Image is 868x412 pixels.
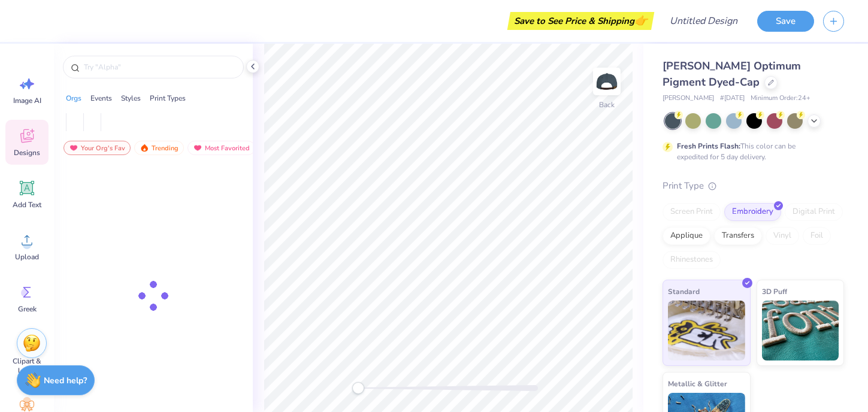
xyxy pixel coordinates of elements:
[510,12,651,30] div: Save to See Price & Shipping
[724,203,781,221] div: Embroidery
[66,93,81,104] div: Orgs
[660,9,748,33] input: Untitled Design
[663,179,844,193] div: Print Type
[634,13,648,28] span: 👉
[668,285,700,298] span: Standard
[757,11,814,32] button: Save
[150,93,186,104] div: Print Types
[7,356,47,375] span: Clipart & logos
[785,203,843,221] div: Digital Print
[83,61,236,73] input: Try "Alpha"
[677,141,740,151] strong: Fresh Prints Flash:
[140,144,149,152] img: trending.gif
[766,227,799,245] div: Vinyl
[751,93,810,104] span: Minimum Order: 24 +
[803,227,831,245] div: Foil
[668,377,727,390] span: Metallic & Glitter
[13,96,41,105] span: Image AI
[44,375,87,386] strong: Need help?
[18,304,37,314] span: Greek
[663,93,714,104] span: [PERSON_NAME]
[595,69,619,93] img: Back
[663,59,801,89] span: [PERSON_NAME] Optimum Pigment Dyed-Cap
[352,382,364,394] div: Accessibility label
[663,251,721,269] div: Rhinestones
[134,141,184,155] div: Trending
[193,144,202,152] img: most_fav.gif
[677,141,824,162] div: This color can be expedited for 5 day delivery.
[720,93,745,104] span: # [DATE]
[13,200,41,210] span: Add Text
[762,285,787,298] span: 3D Puff
[69,144,78,152] img: most_fav.gif
[663,227,710,245] div: Applique
[663,203,721,221] div: Screen Print
[14,148,40,157] span: Designs
[63,141,131,155] div: Your Org's Fav
[714,227,762,245] div: Transfers
[187,141,255,155] div: Most Favorited
[15,252,39,262] span: Upload
[599,99,615,110] div: Back
[90,93,112,104] div: Events
[121,93,141,104] div: Styles
[762,301,839,360] img: 3D Puff
[668,301,745,360] img: Standard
